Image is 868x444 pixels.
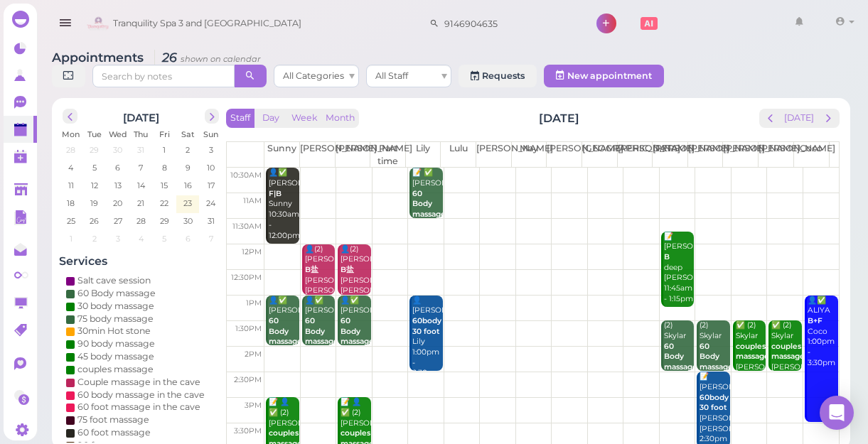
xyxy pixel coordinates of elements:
[664,252,670,261] b: B
[736,342,769,362] b: couples massage
[759,109,781,128] button: prev
[77,426,151,439] div: 60 foot massage
[67,161,75,174] span: 4
[459,65,537,87] a: Requests
[77,325,151,337] div: 30min Hot stone
[161,144,167,156] span: 1
[230,273,261,282] span: 12:30pm
[114,232,121,245] span: 3
[230,170,261,180] span: 10:30am
[112,197,124,210] span: 20
[269,316,302,346] b: 60 Body massage
[412,316,441,336] b: 60body 30 foot
[77,287,156,300] div: 60 Body massage
[62,129,80,139] span: Mon
[63,109,77,124] button: prev
[181,54,261,64] small: shown on calendar
[112,144,124,156] span: 30
[405,142,441,168] th: Lily
[299,142,335,168] th: [PERSON_NAME]
[90,232,97,245] span: 2
[65,215,76,227] span: 25
[723,142,759,168] th: [PERSON_NAME]
[65,144,77,156] span: 28
[77,363,154,376] div: couples massage
[304,244,335,328] div: 👤(2) [PERSON_NAME] [PERSON_NAME]|[PERSON_NAME] 12:00pm - 1:00pm
[135,179,146,192] span: 14
[269,189,282,198] b: F|B
[340,244,370,328] div: 👤(2) [PERSON_NAME] [PERSON_NAME]|[PERSON_NAME] 12:00pm - 1:00pm
[182,197,193,210] span: 23
[771,342,805,362] b: couples massage
[780,109,818,128] button: [DATE]
[59,254,223,268] h4: Services
[88,144,100,156] span: 29
[77,389,205,401] div: 60 body massage in the cave
[77,274,151,287] div: Salt cave session
[206,179,216,192] span: 17
[112,215,123,227] span: 27
[77,300,154,313] div: 30 body massage
[663,232,694,305] div: 📝 [PERSON_NAME] deep [PERSON_NAME] 11:45am - 1:15pm
[264,142,300,168] th: Sunny
[700,342,733,372] b: 60 Body massage
[441,142,476,168] th: Lulu
[134,215,146,227] span: 28
[511,142,547,168] th: May
[65,197,76,210] span: 18
[88,215,100,227] span: 26
[808,316,823,325] b: B+F
[159,179,169,192] span: 15
[206,215,216,227] span: 31
[759,142,794,168] th: [PERSON_NAME]
[92,65,235,87] input: Search by notes
[77,413,149,426] div: 75 foot massage
[245,298,261,308] span: 1pm
[68,232,73,245] span: 1
[268,168,299,241] div: 👤✅ [PERSON_NAME] Sunny 10:30am - 12:00pm
[807,296,838,369] div: 👤✅ ALIYA Coco 1:00pm - 3:30pm
[205,161,216,174] span: 10
[159,197,170,210] span: 22
[226,109,254,128] button: Staff
[158,215,170,227] span: 29
[183,161,191,174] span: 9
[66,179,75,192] span: 11
[771,320,801,414] div: ✅ (2) Skylar [PERSON_NAME]|[PERSON_NAME] 1:30pm - 2:30pm
[77,313,154,325] div: 75 body massage
[87,129,101,139] span: Tue
[321,109,359,128] button: Month
[235,324,261,333] span: 1:30pm
[539,110,579,126] h2: [DATE]
[89,197,100,210] span: 19
[287,109,322,128] button: Week
[268,296,299,411] div: 👤✅ [PERSON_NAME] [PERSON_NAME]|[PERSON_NAME] |Sunny 1:00pm - 2:00pm
[476,142,512,168] th: [PERSON_NAME]
[136,232,144,245] span: 4
[134,129,148,139] span: Thu
[305,316,338,346] b: 60 Body massage
[108,129,127,139] span: Wed
[208,144,215,156] span: 3
[242,196,261,205] span: 11am
[136,197,146,210] span: 21
[341,265,354,274] b: B盐
[183,232,191,245] span: 6
[114,161,122,174] span: 6
[735,320,766,414] div: ✅ (2) Skylar [PERSON_NAME]|[PERSON_NAME] 1:30pm - 2:30pm
[113,4,301,43] span: Tranquility Spa 3 and [GEOGRAPHIC_DATA]
[375,70,408,81] span: All Staff
[544,65,664,87] button: New appointment
[204,109,219,124] button: next
[818,109,840,128] button: next
[370,142,406,168] th: Part time
[663,320,694,425] div: (2) Skylar [PERSON_NAME]|[PERSON_NAME] 1:30pm - 2:30pm
[617,142,653,168] th: [PERSON_NAME]
[304,296,335,411] div: 👤✅ [PERSON_NAME] [PERSON_NAME]|[PERSON_NAME] |Sunny 1:00pm - 2:00pm
[244,401,261,410] span: 3pm
[820,396,854,430] div: Open Intercom Messenger
[181,129,194,139] span: Sat
[412,189,446,219] b: 60 Body massage
[793,142,829,168] th: Coco
[233,426,261,435] span: 3:30pm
